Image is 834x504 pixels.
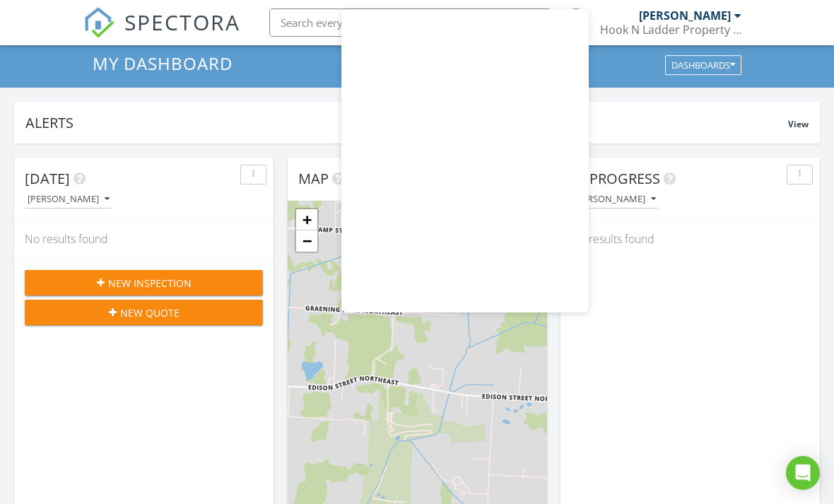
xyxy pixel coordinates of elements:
[298,169,329,188] span: Map
[788,118,809,130] span: View
[571,190,659,209] button: [PERSON_NAME]
[574,194,656,204] div: [PERSON_NAME]
[25,300,263,325] button: New Quote
[120,305,180,320] span: New Quote
[600,23,741,37] div: Hook N Ladder Property Inspections
[124,7,240,37] span: SPECTORA
[560,220,820,258] div: No results found
[571,169,660,188] span: In Progress
[83,19,240,49] a: SPECTORA
[786,456,820,490] div: Open Intercom Messenger
[269,8,552,37] input: Search everything...
[665,56,741,76] button: Dashboards
[671,61,735,71] div: Dashboards
[93,52,233,75] span: My Dashboard
[14,220,274,258] div: No results found
[296,209,317,230] a: Zoom in
[108,276,192,291] span: New Inspection
[25,113,788,132] div: Alerts
[296,230,317,252] a: Zoom out
[83,7,114,38] img: The Best Home Inspection Software - Spectora
[25,169,70,188] span: [DATE]
[639,8,731,23] div: [PERSON_NAME]
[25,270,263,295] button: New Inspection
[25,190,112,209] button: [PERSON_NAME]
[28,194,110,204] div: [PERSON_NAME]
